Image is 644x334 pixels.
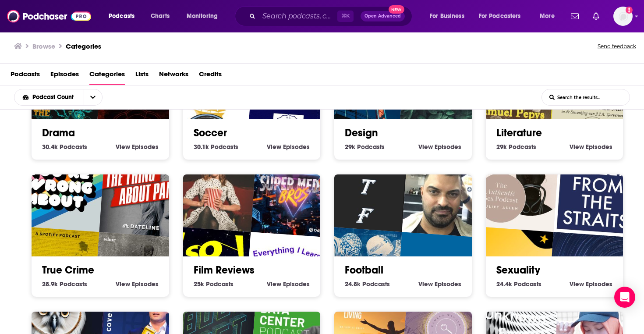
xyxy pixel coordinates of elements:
img: User Profile [613,7,633,26]
span: Episodes [283,280,310,288]
span: Podcasts [206,280,234,288]
a: 24.8k Football Podcasts [345,280,390,288]
span: Podcast Count [32,94,77,100]
span: Podcasts [211,143,238,151]
a: Podcasts [11,67,40,85]
span: View [418,143,433,151]
span: View [116,143,130,151]
span: Charts [151,10,170,22]
a: True Crime [42,263,94,277]
button: open menu [180,9,229,23]
span: Episodes [586,143,612,151]
img: You're Wrong About [17,144,105,232]
img: Authentic Sex with Juliet Allen [471,144,559,232]
span: Open Advanced [364,14,401,18]
svg: Add a profile image [626,7,633,14]
button: open menu [424,9,475,23]
button: open menu [14,94,84,100]
a: View Sexuality Episodes [570,280,612,288]
span: Episodes [132,143,159,151]
span: Podcasts [362,280,390,288]
a: Show notifications dropdown [589,9,603,24]
span: Podcasts [60,280,87,288]
a: Football [345,263,383,277]
span: Podcasts [60,143,87,151]
a: 24.4k Sexuality Podcasts [496,280,541,288]
button: Send feedback [595,40,639,53]
a: Soccer [194,126,227,139]
span: Podcasts [509,143,536,151]
span: View [267,280,281,288]
span: View [570,143,584,151]
span: For Business [430,10,464,22]
a: Credits [199,67,222,85]
span: Episodes [435,143,461,151]
span: View [267,143,281,151]
span: ⌘ K [337,11,354,22]
span: Podcasts [109,10,134,22]
span: View [418,280,433,288]
span: 29k [496,143,507,151]
span: 24.8k [345,280,361,288]
a: View Soccer Episodes [267,143,310,151]
input: Search podcasts, credits, & more... [259,9,337,23]
div: Search podcasts, credits, & more... [243,6,421,26]
span: 30.4k [42,143,58,151]
a: Sexuality [496,263,540,277]
span: View [116,280,130,288]
a: Categories [66,42,101,50]
a: Design [345,126,378,139]
button: open menu [534,9,566,23]
span: Podcasts [357,143,385,151]
button: Open AdvancedNew [361,11,405,21]
div: JTF Podcast [320,144,408,232]
span: For Podcasters [479,10,521,22]
img: Deixa o Cara Trabalhar [402,149,490,238]
a: Networks [159,67,188,85]
span: Podcasts [514,280,541,288]
h3: Browse [32,42,55,50]
span: 24.4k [496,280,512,288]
a: Film Reviews [194,263,255,277]
span: 28.9k [42,280,58,288]
span: 30.1k [194,143,209,151]
a: Drama [42,126,75,139]
a: View Literature Episodes [570,143,612,151]
a: Categories [89,67,125,85]
a: Show notifications dropdown [567,9,582,24]
a: View Drama Episodes [116,143,159,151]
button: open menu [473,9,534,23]
a: Episodes [50,67,79,85]
img: Super Media Bros Podcast [251,149,339,238]
span: 29k [345,143,355,151]
img: The Thing About Pam [99,149,187,238]
img: Podchaser - Follow, Share and Rate Podcasts [7,8,91,25]
a: Literature [496,126,542,139]
img: Queer from the Straits [553,149,641,238]
span: Lists [135,67,149,85]
button: open menu [84,89,102,105]
div: Open Intercom Messenger [614,287,635,308]
img: Verbal Diorama [168,144,256,232]
a: View Football Episodes [418,280,461,288]
a: 30.1k Soccer Podcasts [194,143,238,151]
span: Logged in as KTMSseat4 [613,7,633,26]
span: Episodes [435,280,461,288]
span: New [389,5,404,14]
button: open menu [103,9,146,23]
a: View Film Reviews Episodes [267,280,310,288]
span: More [540,10,555,22]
